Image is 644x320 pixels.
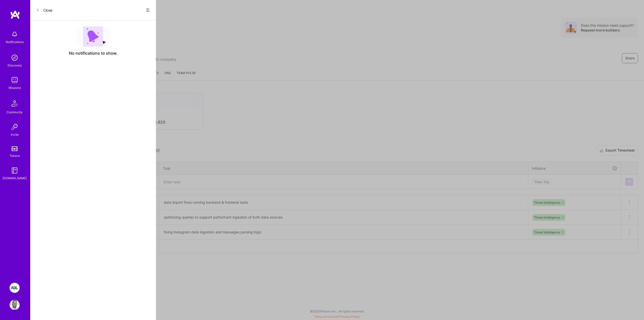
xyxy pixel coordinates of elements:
[10,122,20,132] img: Invite
[69,51,117,56] span: No notifications to show.
[36,6,52,14] button: Close
[7,110,23,115] div: Community
[9,97,21,110] img: Community
[10,53,20,63] img: discovery
[3,175,27,181] div: [DOMAIN_NAME]
[8,300,21,310] a: User Avatar
[8,63,22,68] div: Discovery
[11,132,19,137] div: Invite
[9,85,21,90] div: Missions
[76,26,110,47] img: empty
[10,153,20,158] div: Tokens
[12,146,18,151] img: tokens
[10,300,20,310] img: User Avatar
[10,10,20,19] img: logo
[10,165,20,175] img: guide book
[10,75,20,85] img: teamwork
[10,283,20,293] img: ADL: Technology Modernization Sprint 1
[8,283,21,293] a: ADL: Technology Modernization Sprint 1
